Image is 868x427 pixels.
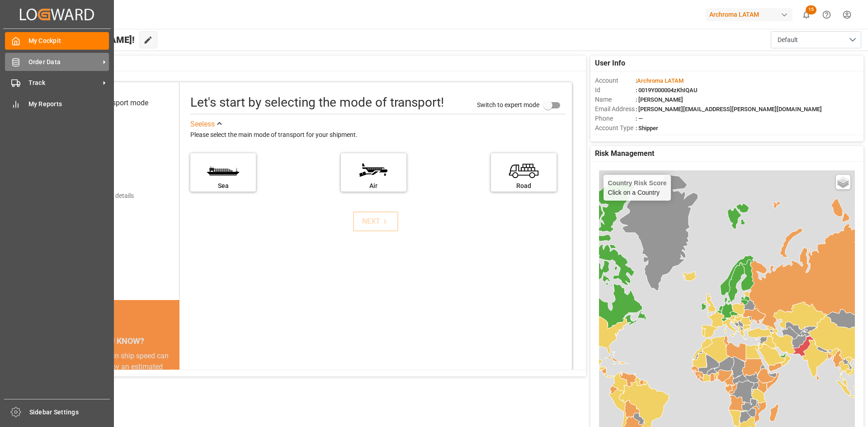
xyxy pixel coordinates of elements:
div: Click on a Country [608,179,667,196]
span: Email Address [595,104,636,114]
a: My Cockpit [5,32,109,50]
span: Account [595,76,636,85]
span: 15 [806,5,816,14]
span: My Cockpit [28,36,109,46]
div: See less [190,119,215,130]
div: Air [345,181,402,191]
span: Track [28,78,100,88]
span: My Reports [28,99,109,109]
span: : Shipper [636,125,658,131]
div: NEXT [362,216,390,227]
button: next slide / item [167,351,179,394]
span: : [PERSON_NAME][EMAIL_ADDRESS][PERSON_NAME][DOMAIN_NAME] [636,106,822,113]
a: Layers [836,175,850,189]
button: Archroma LATAM [706,6,796,23]
button: NEXT [353,211,398,231]
button: Help Center [816,5,837,25]
div: Archroma LATAM [706,8,793,21]
button: open menu [771,31,861,48]
span: : 0019Y000004zKhIQAU [636,87,698,94]
div: Sea [195,181,251,191]
span: Switch to expert mode [477,101,539,108]
a: My Reports [5,95,109,113]
span: Account Type [595,123,636,133]
h4: Country Risk Score [608,179,667,187]
span: Id [595,85,636,95]
span: Name [595,95,636,104]
span: : [636,77,684,84]
div: A 10% reduction in ship speed can cut emissions by an estimated 19% (Bloomberg) [60,351,169,383]
div: DID YOU KNOW? [49,332,179,351]
span: : [PERSON_NAME] [636,96,683,103]
div: Road [495,181,552,191]
span: Default [778,35,798,45]
span: Sidebar Settings [29,408,110,417]
span: Risk Management [595,148,654,159]
div: Please select the main mode of transport for your shipment. [190,130,566,141]
div: Let's start by selecting the mode of transport! [190,93,444,112]
span: User Info [595,58,625,69]
span: : — [636,115,643,122]
span: Archroma LATAM [637,77,684,84]
button: show 15 new notifications [796,5,816,25]
span: Order Data [28,57,100,67]
span: Phone [595,114,636,123]
span: Hello [PERSON_NAME]! [38,31,135,48]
